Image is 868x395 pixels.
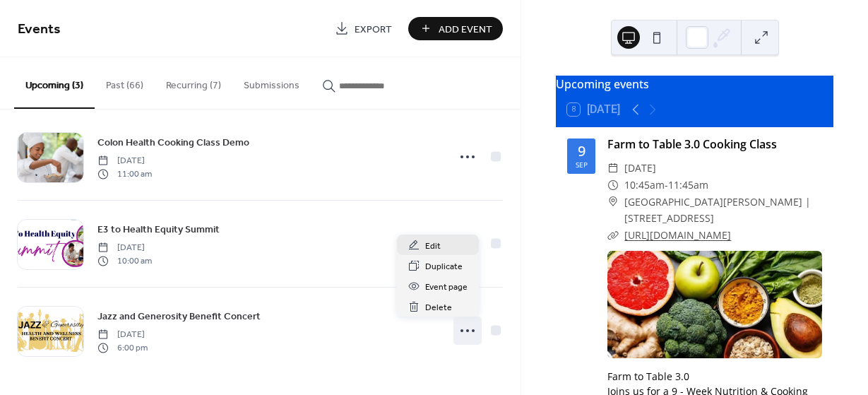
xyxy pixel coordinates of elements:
[607,136,777,152] a: Farm to Table 3.0 Cooking Class
[425,280,468,295] span: Event page
[624,177,665,194] span: 10:45am
[97,136,249,151] span: Colon Health Cooking Class Demo
[155,57,232,107] button: Recurring (7)
[95,57,155,107] button: Past (66)
[668,177,708,194] span: 11:45am
[355,22,392,37] span: Export
[576,161,588,168] div: Sep
[578,144,585,158] div: 9
[324,17,403,40] a: Export
[624,194,822,228] span: [GEOGRAPHIC_DATA][PERSON_NAME] | [STREET_ADDRESS]
[607,177,619,194] div: ​
[607,160,619,177] div: ​
[624,160,656,177] span: [DATE]
[665,177,668,194] span: -
[97,134,249,151] a: Colon Health Cooking Class Demo
[97,309,261,324] span: Jazz and Generosity Benefit Concert
[97,329,148,341] span: [DATE]
[97,223,220,237] span: E3 to Health Equity Summit
[97,167,152,180] span: 11:00 am
[97,341,148,354] span: 6:00 pm
[97,254,152,267] span: 10:00 am
[425,300,452,315] span: Delete
[408,17,503,40] button: Add Event
[18,16,61,43] span: Events
[97,308,261,324] a: Jazz and Generosity Benefit Concert
[556,76,833,93] div: Upcoming events
[232,57,311,107] button: Submissions
[607,227,619,244] div: ​
[97,242,152,254] span: [DATE]
[607,194,619,211] div: ​
[97,221,220,237] a: E3 to Health Equity Summit
[439,22,492,37] span: Add Event
[425,259,463,274] span: Duplicate
[624,228,731,242] a: [URL][DOMAIN_NAME]
[14,57,95,109] button: Upcoming (3)
[97,155,152,167] span: [DATE]
[425,239,441,254] span: Edit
